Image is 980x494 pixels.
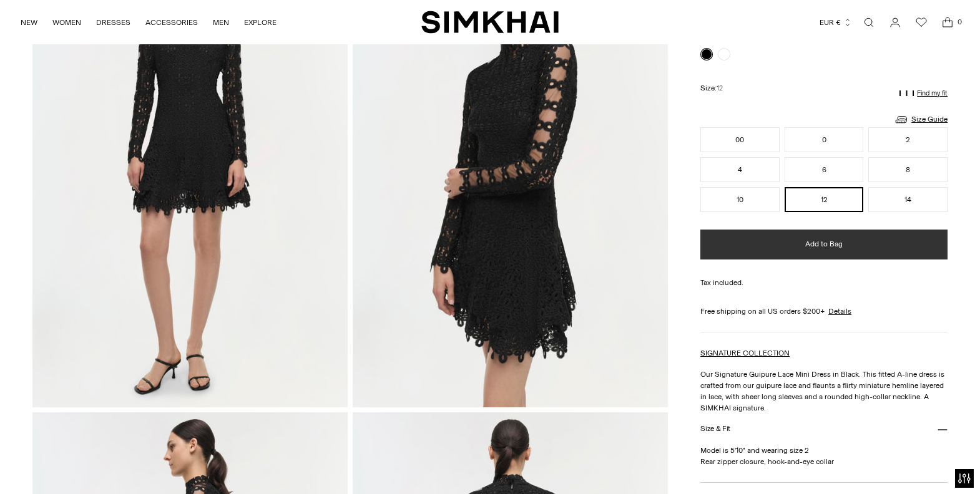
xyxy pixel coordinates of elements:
span: 0 [954,16,965,27]
p: Our Signature Guipure Lace Mini Dress in Black. This fitted A-line dress is crafted from our guip... [700,369,948,414]
div: Free shipping on all US orders $200+ [700,306,948,317]
h3: Size & Fit [700,425,730,433]
a: Open search modal [856,10,881,35]
button: 12 [785,187,864,212]
button: Add to Bag [700,230,948,259]
button: 6 [785,157,864,182]
button: Size & Fit [700,414,948,445]
label: Size: [700,82,723,94]
div: Tax included. [700,277,948,288]
a: SIMKHAI [421,10,559,34]
a: WOMEN [52,9,81,36]
a: DRESSES [96,9,130,36]
button: 8 [868,157,948,182]
button: 4 [700,157,780,182]
a: SIGNATURE COLLECTION [700,349,790,357]
a: Details [828,306,851,317]
a: Open cart modal [935,10,960,35]
a: Size Guide [894,112,948,127]
a: Wishlist [909,10,934,35]
span: 12 [717,84,723,92]
button: 10 [700,187,780,212]
a: NEW [21,9,37,36]
span: Add to Bag [805,239,843,249]
p: Model is 5'10" and wearing size 2 Rear zipper closure, hook-and-eye collar [700,445,948,467]
button: EUR € [820,9,852,36]
a: Go to the account page [883,10,908,35]
button: 00 [700,127,780,152]
a: MEN [213,9,229,36]
button: 0 [785,127,864,152]
button: 2 [868,127,948,152]
a: EXPLORE [244,9,277,36]
a: ACCESSORIES [145,9,198,36]
button: 14 [868,187,948,212]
